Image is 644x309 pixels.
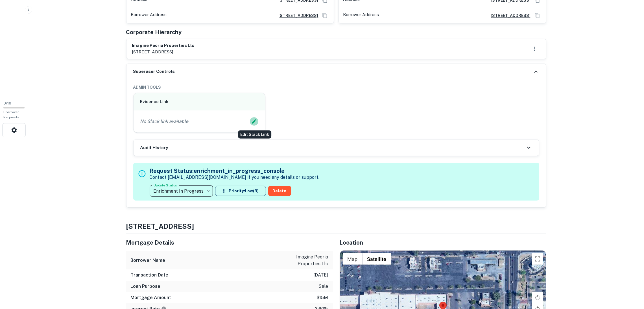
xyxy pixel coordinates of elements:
[343,11,379,20] p: Borrower Address
[131,283,161,290] h6: Loan Purpose
[532,292,543,303] button: Rotate map clockwise
[132,42,195,49] h6: imagine peoria properties llc
[126,221,546,231] h4: [STREET_ADDRESS]
[132,49,195,55] p: [STREET_ADDRESS]
[131,257,165,264] h6: Borrower Name
[131,11,167,20] p: Borrower Address
[616,264,644,291] iframe: Chat Widget
[133,68,175,75] h6: Superuser Controls
[150,174,320,181] p: Contact [EMAIL_ADDRESS][DOMAIN_NAME] if you need any details or support.
[363,253,391,265] button: Show satellite imagery
[268,186,291,196] button: Delete
[486,12,531,19] a: [STREET_ADDRESS]
[3,110,19,119] span: Borrower Requests
[154,183,177,188] label: Update Status
[319,283,328,290] p: sale
[533,11,542,20] button: Copy Address
[532,253,543,265] button: Toggle fullscreen view
[317,294,328,301] p: $15m
[274,12,318,19] a: [STREET_ADDRESS]
[343,253,363,265] button: Show street map
[133,84,539,90] h6: ADMIN TOOLS
[250,117,258,126] button: Edit Slack Link
[3,101,11,105] span: 0 / 10
[140,99,259,105] h6: Evidence Link
[215,186,266,196] button: Priority:Low(3)
[126,28,182,36] h5: Corporate Hierarchy
[340,238,546,247] h5: Location
[314,272,328,278] p: [DATE]
[278,254,328,267] p: imagine peoria properties llc
[150,183,213,199] div: Enrichment In Progress
[321,11,329,20] button: Copy Address
[238,130,271,139] div: Edit Slack Link
[126,238,333,247] h5: Mortgage Details
[131,272,169,278] h6: Transaction Date
[131,294,171,301] h6: Mortgage Amount
[140,145,168,151] h6: Audit History
[140,118,189,125] p: No Slack link available
[150,167,320,175] h5: Request Status: enrichment_in_progress_console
